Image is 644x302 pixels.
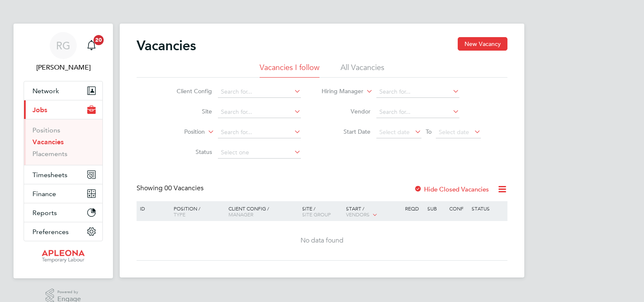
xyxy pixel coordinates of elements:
[164,108,212,115] label: Site
[24,165,102,184] button: Timesheets
[32,87,59,95] span: Network
[94,35,104,45] span: 20
[403,201,425,216] div: Reqd
[83,32,100,59] a: 20
[218,127,301,138] input: Search for...
[24,62,103,73] span: Rachel George-Davidson
[423,126,434,137] span: To
[414,185,489,193] label: Hide Closed Vacancies
[156,128,205,136] label: Position
[24,100,102,119] button: Jobs
[32,126,60,134] a: Positions
[218,86,301,98] input: Search for...
[24,81,102,100] button: Network
[138,201,167,216] div: ID
[137,184,205,193] div: Showing
[24,184,102,203] button: Finance
[167,201,226,221] div: Position /
[24,119,102,165] div: Jobs
[32,150,67,158] a: Placements
[376,106,459,118] input: Search for...
[341,62,384,78] li: All Vacancies
[218,106,301,118] input: Search for...
[56,40,70,51] span: RG
[346,211,370,218] span: Vendors
[447,201,469,216] div: Conf
[164,148,212,156] label: Status
[470,201,506,216] div: Status
[174,211,185,218] span: Type
[302,211,331,218] span: Site Group
[379,128,410,136] span: Select date
[322,108,370,115] label: Vendor
[458,37,507,51] button: New Vacancy
[315,87,363,96] label: Hiring Manager
[425,201,447,216] div: Sub
[32,138,64,146] a: Vacancies
[376,86,459,98] input: Search for...
[228,211,253,218] span: Manager
[226,201,300,221] div: Client Config /
[164,184,204,192] span: 00 Vacancies
[32,190,56,198] span: Finance
[24,222,102,241] button: Preferences
[32,228,69,236] span: Preferences
[24,250,103,263] a: Go to home page
[32,106,47,114] span: Jobs
[24,203,102,222] button: Reports
[32,209,57,217] span: Reports
[57,289,81,296] span: Powered by
[322,128,370,135] label: Start Date
[32,171,67,179] span: Timesheets
[138,236,506,245] div: No data found
[42,250,85,263] img: apleona-logo-retina.png
[164,87,212,95] label: Client Config
[300,201,344,221] div: Site /
[260,62,319,78] li: Vacancies I follow
[439,128,469,136] span: Select date
[24,32,103,73] a: RG[PERSON_NAME]
[13,24,113,278] nav: Main navigation
[218,147,301,159] input: Select one
[137,37,196,54] h2: Vacancies
[344,201,403,222] div: Start /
